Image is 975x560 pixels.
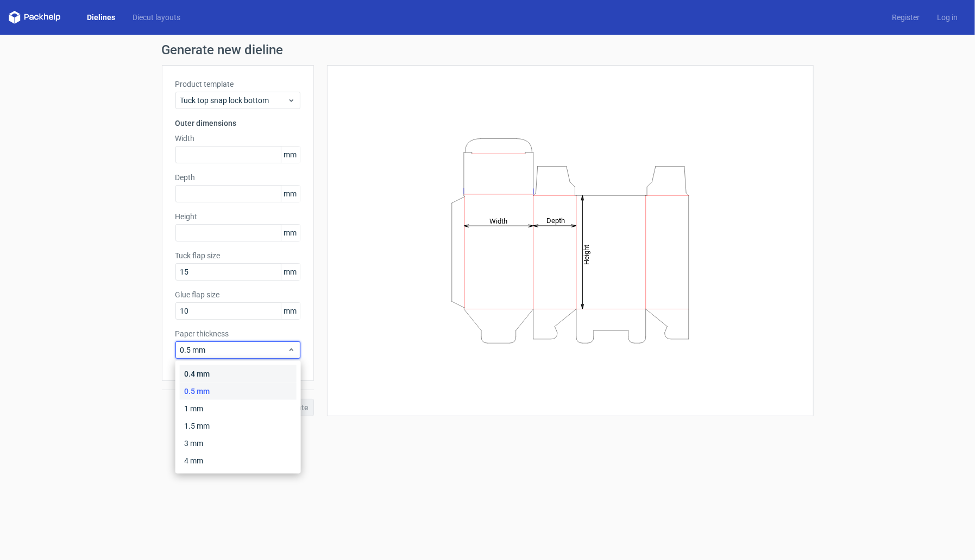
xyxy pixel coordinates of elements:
[281,225,300,241] span: mm
[180,345,287,355] span: 0.5 mm
[281,303,300,319] span: mm
[281,147,300,163] span: mm
[175,79,300,90] label: Product template
[175,250,300,261] label: Tuck flap size
[175,172,300,183] label: Depth
[180,417,297,435] div: 1.5 mm
[78,12,124,23] a: Dielines
[180,400,297,417] div: 1 mm
[546,217,565,225] tspan: Depth
[175,118,300,129] h3: Outer dimensions
[175,289,300,300] label: Glue flap size
[162,43,814,56] h1: Generate new dieline
[175,211,300,222] label: Height
[582,244,590,264] tspan: Height
[180,452,297,469] div: 4 mm
[180,365,297,383] div: 0.4 mm
[124,12,189,23] a: Diecut layouts
[180,383,297,400] div: 0.5 mm
[883,12,928,23] a: Register
[928,12,966,23] a: Log in
[175,133,300,144] label: Width
[281,264,300,280] span: mm
[489,217,507,225] tspan: Width
[180,95,287,106] span: Tuck top snap lock bottom
[281,186,300,202] span: mm
[180,435,297,452] div: 3 mm
[175,328,300,339] label: Paper thickness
